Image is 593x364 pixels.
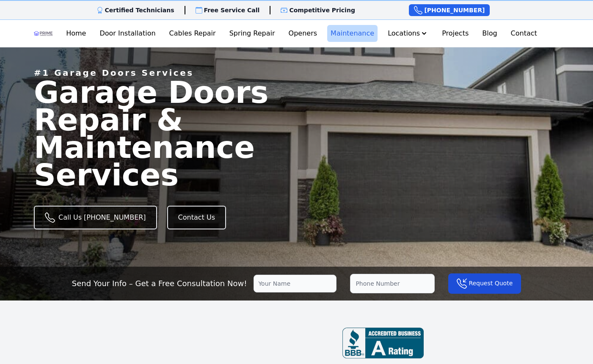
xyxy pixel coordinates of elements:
a: Maintenance [327,25,378,42]
a: [PHONE_NUMBER] [409,4,490,16]
p: Competitive Pricing [289,6,355,14]
a: Contact [507,25,541,42]
input: Your Name [254,275,336,292]
a: Cables Repair [166,25,219,42]
a: Call Us [PHONE_NUMBER] [34,206,157,229]
img: Logo [34,27,52,40]
a: Home [63,25,89,42]
p: #1 Garage Doors Services [34,67,194,79]
a: Openers [285,25,321,42]
a: Blog [479,25,500,42]
button: Request Quote [448,273,521,294]
a: Projects [439,25,472,42]
input: Phone Number [350,274,435,293]
img: BBB-review [342,328,424,358]
span: Garage Doors Repair & Maintenance Services [34,74,268,192]
p: Free Service Call [204,6,260,14]
p: Send Your Info – Get a Free Consultation Now! [72,278,247,290]
a: Door Installation [96,25,159,42]
a: Contact Us [167,206,226,229]
button: Locations [384,25,432,42]
p: Certified Technicians [105,6,174,14]
a: Spring Repair [226,25,279,42]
